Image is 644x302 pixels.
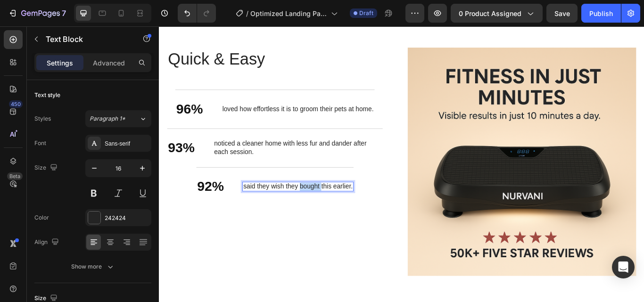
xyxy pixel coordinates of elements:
[93,58,125,68] p: Advanced
[9,100,23,108] div: 450
[34,258,151,275] button: Show more
[85,110,151,127] button: Paragraph 1*
[554,9,570,17] span: Save
[62,8,66,19] p: 7
[290,25,556,291] img: gempages_581095393379484168-9f19d647-2822-47a8-9df3-e558497d3b45.png
[359,9,373,17] span: Draft
[34,213,49,222] div: Color
[459,8,521,18] span: 0 product assigned
[34,162,59,174] div: Size
[159,26,644,302] iframe: Design area
[34,114,51,123] div: Styles
[90,114,125,123] span: Paragraph 1*
[612,256,635,278] div: Open Intercom Messenger
[178,4,216,23] div: Undo/Redo
[581,4,621,23] button: Publish
[546,4,578,23] button: Save
[246,8,248,18] span: /
[34,236,61,249] div: Align
[71,262,115,271] div: Show more
[34,91,60,99] div: Text style
[34,139,46,147] div: Font
[250,8,327,18] span: Optimized Landing Page Template
[47,58,73,68] p: Settings
[46,33,126,45] p: Text Block
[589,8,613,18] div: Publish
[451,4,543,23] button: 0 product assigned
[105,139,149,148] div: Sans-serif
[7,172,23,180] div: Beta
[105,214,149,222] div: 242424
[4,4,70,23] button: 7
